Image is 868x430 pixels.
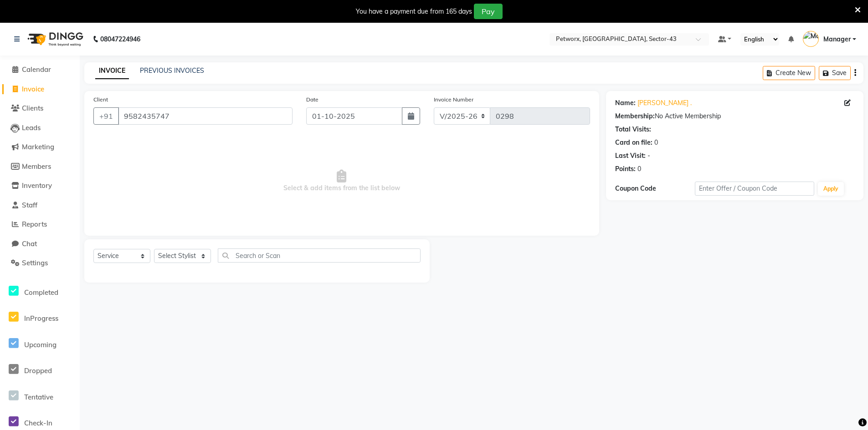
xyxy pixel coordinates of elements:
[24,314,58,323] span: InProgress
[2,65,77,75] a: Calendar
[615,111,655,121] div: Membership:
[356,7,472,16] div: You have a payment due from 165 days
[22,123,41,132] span: Leads
[615,125,651,134] div: Total Visits:
[22,142,54,151] span: Marketing
[22,162,51,171] span: Members
[615,138,652,147] div: Card on file:
[22,201,37,209] span: Staff
[2,219,77,230] a: Reports
[615,151,646,161] div: Last Visit:
[306,96,318,104] label: Date
[2,258,77,268] a: Settings
[95,63,129,79] a: INVOICE
[100,26,140,52] b: 08047224946
[2,200,77,211] a: Staff
[434,96,473,104] label: Invoice Number
[818,182,844,196] button: Apply
[615,164,636,174] div: Points:
[2,142,77,152] a: Marketing
[22,65,51,74] span: Calendar
[637,164,641,174] div: 0
[823,35,851,44] span: Manager
[637,98,692,108] a: [PERSON_NAME] .
[654,138,658,147] div: 0
[24,419,52,427] span: Check-In
[24,366,52,375] span: Dropped
[22,104,43,112] span: Clients
[93,96,108,104] label: Client
[24,288,58,297] span: Completed
[695,182,814,196] input: Enter Offer / Coupon Code
[93,107,119,125] button: +91
[2,103,77,114] a: Clients
[474,4,503,19] button: Pay
[2,181,77,191] a: Inventory
[140,66,204,75] a: PREVIOUS INVOICES
[22,181,52,190] span: Inventory
[23,26,86,52] img: logo
[22,220,47,228] span: Reports
[763,66,815,80] button: Create New
[803,31,819,47] img: Manager
[2,162,77,172] a: Members
[2,239,77,249] a: Chat
[647,151,650,161] div: -
[218,248,421,263] input: Search or Scan
[22,258,48,267] span: Settings
[819,66,851,80] button: Save
[615,98,636,108] div: Name:
[22,85,44,93] span: Invoice
[615,184,695,193] div: Coupon Code
[615,111,854,121] div: No Active Membership
[2,123,77,133] a: Leads
[24,340,56,349] span: Upcoming
[2,84,77,95] a: Invoice
[118,107,293,125] input: Search by Name/Mobile/Email/Code
[93,136,590,227] span: Select & add items from the list below
[22,239,37,248] span: Chat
